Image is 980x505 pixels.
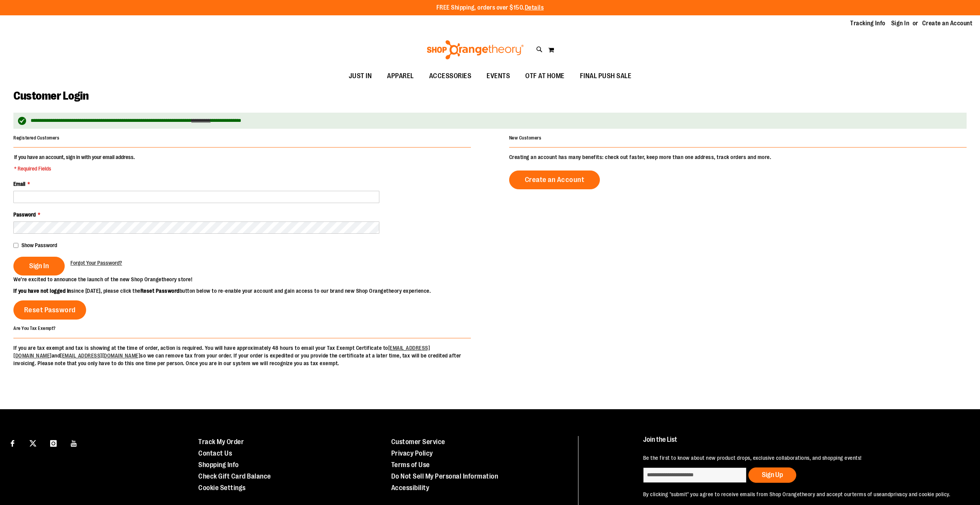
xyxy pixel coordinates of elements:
p: Be the first to know about new product drops, exclusive collaborations, and shopping events! [643,454,958,462]
p: Creating an account has many benefits: check out faster, keep more than one address, track orders... [509,153,967,161]
span: ACCESSORIES [429,67,472,85]
a: JUST IN [341,67,380,85]
p: since [DATE], please click the button below to re-enable your account and gain access to our bran... [13,287,490,295]
a: Visit our X page [26,436,40,449]
button: Sign Up [748,467,796,483]
a: Visit our Youtube page [67,436,81,449]
a: Reset Password [13,300,86,320]
a: Track My Order [198,438,244,446]
a: Visit our Instagram page [47,436,60,449]
img: Twitter [29,440,36,447]
a: Terms of Use [391,461,430,469]
strong: Registered Customers [13,135,59,141]
a: Visit our Facebook page [6,436,19,449]
a: Cookie Settings [198,484,246,492]
a: Create an Account [922,19,973,28]
a: Privacy Policy [391,449,433,457]
span: FINAL PUSH SALE [580,67,632,85]
a: Shopping Info [198,461,239,469]
span: APPAREL [387,67,414,85]
span: Email [13,181,25,187]
a: privacy and cookie policy. [890,491,950,497]
a: Do Not Sell My Personal Information [391,472,498,480]
strong: If you have not logged in [13,288,71,294]
legend: If you have an account, sign in with your email address. [13,153,136,172]
a: Forgot Your Password? [70,259,122,267]
p: FREE Shipping, orders over $150. [436,3,544,12]
h4: Join the List [643,436,958,450]
p: We’re excited to announce the launch of the new Shop Orangetheory store! [13,275,490,283]
span: Forgot Your Password? [70,260,122,266]
a: [EMAIL_ADDRESS][DOMAIN_NAME] [13,345,430,359]
a: OTF AT HOME [518,67,572,85]
p: By clicking "submit" you agree to receive emails from Shop Orangetheory and accept our and [643,490,958,498]
span: Password [13,212,36,218]
input: enter email [643,467,746,483]
span: Reset Password [24,306,76,314]
a: [EMAIL_ADDRESS][DOMAIN_NAME] [60,353,140,359]
a: FINAL PUSH SALE [572,67,639,85]
a: Check Gift Card Balance [198,472,271,480]
a: Create an Account [509,171,600,189]
a: Contact Us [198,449,232,457]
img: Shop Orangetheory [426,40,525,59]
a: Details [525,4,544,11]
a: Sign In [891,19,910,28]
a: terms of use [852,491,882,497]
p: If you are tax exempt and tax is showing at the time of order, action is required. You will have ... [13,344,471,367]
a: APPAREL [379,67,421,85]
span: Create an Account [525,175,585,184]
strong: New Customers [509,135,542,141]
strong: Reset Password [140,288,180,294]
strong: Are You Tax Exempt? [13,326,56,331]
a: Customer Service [391,438,445,446]
span: EVENTS [487,67,510,85]
span: JUST IN [349,67,372,85]
a: Accessibility [391,484,430,492]
a: Tracking Info [850,19,885,28]
span: Customer Login [13,89,88,102]
span: Show Password [21,242,57,248]
span: Sign In [29,262,49,270]
a: ACCESSORIES [421,67,479,85]
span: OTF AT HOME [525,67,565,85]
span: * Required Fields [14,165,135,172]
a: EVENTS [479,67,518,85]
button: Sign In [13,257,65,275]
span: Sign Up [762,471,783,479]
